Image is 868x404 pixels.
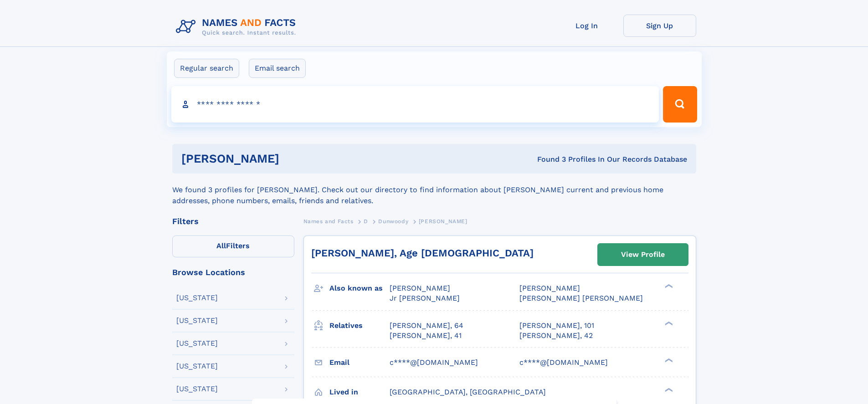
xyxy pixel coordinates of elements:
div: ❯ [663,387,673,393]
div: View Profile [621,244,665,265]
span: [PERSON_NAME] [519,284,580,292]
div: We found 3 profiles for [PERSON_NAME]. Check out our directory to find information about [PERSON_... [172,174,696,206]
div: [US_STATE] [176,340,218,347]
span: All [216,241,226,250]
span: [PERSON_NAME] [PERSON_NAME] [519,294,643,302]
a: D [364,215,368,227]
div: [US_STATE] [176,363,218,370]
a: [PERSON_NAME], 42 [519,331,593,341]
a: [PERSON_NAME], 64 [390,321,463,331]
a: [PERSON_NAME], 41 [390,331,462,341]
div: ❯ [663,357,673,363]
div: Browse Locations [172,268,294,276]
button: Search Button [663,86,697,123]
div: Found 3 Profiles In Our Records Database [408,154,687,164]
h3: Also known as [329,281,390,296]
h1: [PERSON_NAME] [181,153,408,164]
span: [PERSON_NAME] [390,284,450,292]
span: [PERSON_NAME] [419,218,467,225]
a: Log In [550,15,623,37]
span: Dunwoody [378,218,408,225]
div: ❯ [663,283,673,289]
label: Email search [249,59,306,78]
span: [GEOGRAPHIC_DATA], [GEOGRAPHIC_DATA] [390,388,546,396]
div: [US_STATE] [176,317,218,324]
a: Dunwoody [378,215,408,227]
label: Regular search [174,59,239,78]
a: [PERSON_NAME], 101 [519,321,594,331]
div: [US_STATE] [176,385,218,393]
a: View Profile [598,244,688,266]
div: Filters [172,217,294,225]
span: Jr [PERSON_NAME] [390,294,460,302]
a: [PERSON_NAME], Age [DEMOGRAPHIC_DATA] [311,247,534,259]
img: Logo Names and Facts [172,15,303,39]
input: search input [171,86,659,123]
h3: Email [329,355,390,370]
div: [US_STATE] [176,294,218,302]
a: Sign Up [623,15,696,37]
h3: Relatives [329,318,390,333]
span: D [364,218,368,225]
label: Filters [172,235,294,257]
div: ❯ [663,320,673,326]
a: Names and Facts [303,215,354,227]
h3: Lived in [329,384,390,400]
